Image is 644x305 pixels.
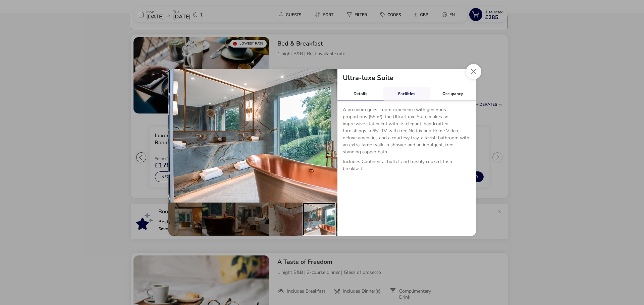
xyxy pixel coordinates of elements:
img: 27f2ab2ea87554b92ca2e3ce115097f480fb6012dee626c718a21def1c73c002 [168,69,337,203]
div: Facilities [383,87,430,100]
div: Details [337,87,384,100]
p: Includes Continental buffet and freshly cooked, Irish breakfast. [343,158,471,175]
div: Occupancy [430,87,476,100]
button: Close dialog [466,64,481,79]
h2: Ultra-luxe Suite [337,75,399,81]
div: details [168,69,476,236]
p: A premium guest room experience with generous proportions (55m²), the Ultra-Luxe Suite makes an i... [343,106,471,158]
